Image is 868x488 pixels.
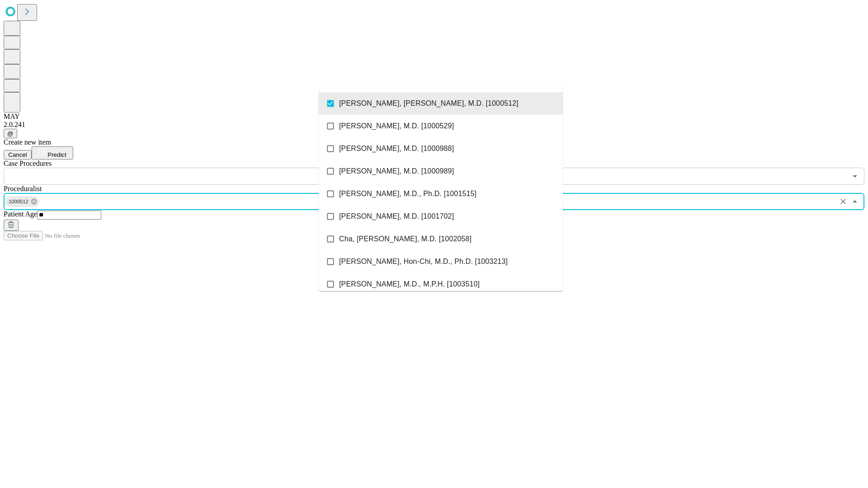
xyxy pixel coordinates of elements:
[5,196,39,207] div: 1000512
[849,195,861,208] button: Close
[339,211,454,222] span: [PERSON_NAME], M.D. [1001702]
[339,256,508,267] span: [PERSON_NAME], Hon-Chi, M.D., Ph.D. [1003213]
[339,188,476,199] span: [PERSON_NAME], M.D., Ph.D. [1001515]
[4,210,37,218] span: Patient Age
[47,151,66,158] span: Predict
[339,166,454,177] span: [PERSON_NAME], M.D. [1000989]
[7,130,14,137] span: @
[4,113,864,121] div: MAY
[837,195,849,208] button: Clear
[4,129,17,138] button: @
[339,279,480,290] span: [PERSON_NAME], M.D., M.P.H. [1003510]
[4,185,42,192] span: Proceduralist
[4,138,51,146] span: Create new item
[849,170,861,183] button: Open
[339,98,519,109] span: [PERSON_NAME], [PERSON_NAME], M.D. [1000512]
[32,146,73,160] button: Predict
[4,150,32,160] button: Cancel
[339,143,454,154] span: [PERSON_NAME], M.D. [1000988]
[339,121,454,131] span: [PERSON_NAME], M.D. [1000529]
[4,160,52,167] span: Scheduled Procedure
[339,234,472,244] span: Cha, [PERSON_NAME], M.D. [1002058]
[5,197,32,207] span: 1000512
[4,121,864,129] div: 2.0.241
[8,151,27,158] span: Cancel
